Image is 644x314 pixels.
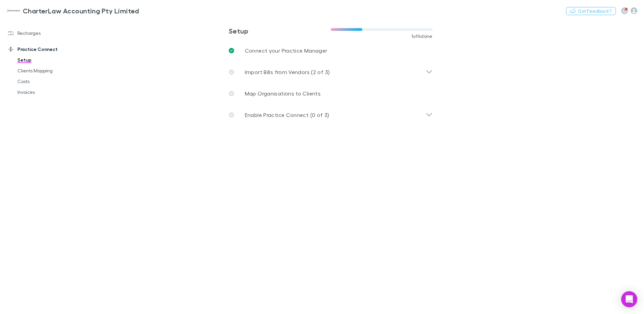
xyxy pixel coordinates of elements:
[11,65,91,76] a: Clients Mapping
[229,27,331,35] h3: Setup
[11,87,91,98] a: Invoices
[7,7,20,15] img: CharterLaw Accounting Pty Limited's Logo
[11,76,91,87] a: Costs
[1,28,91,39] a: Recharges
[245,89,321,98] p: Map Organisations to Clients
[23,7,139,15] h3: CharterLaw Accounting Pty Limited
[223,104,438,126] div: Enable Practice Connect (0 of 3)
[245,47,327,55] p: Connect your Practice Manager
[245,68,330,76] p: Import Bills from Vendors (2 of 3)
[621,291,637,307] div: Open Intercom Messenger
[411,34,433,39] span: 1 of 4 done
[223,83,438,104] a: Map Organisations to Clients
[245,111,329,119] p: Enable Practice Connect (0 of 3)
[11,55,91,65] a: Setup
[3,3,143,19] a: CharterLaw Accounting Pty Limited
[223,61,438,83] div: Import Bills from Vendors (2 of 3)
[566,7,616,15] button: Got Feedback?
[223,40,438,61] a: Connect your Practice Manager
[1,44,91,55] a: Practice Connect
